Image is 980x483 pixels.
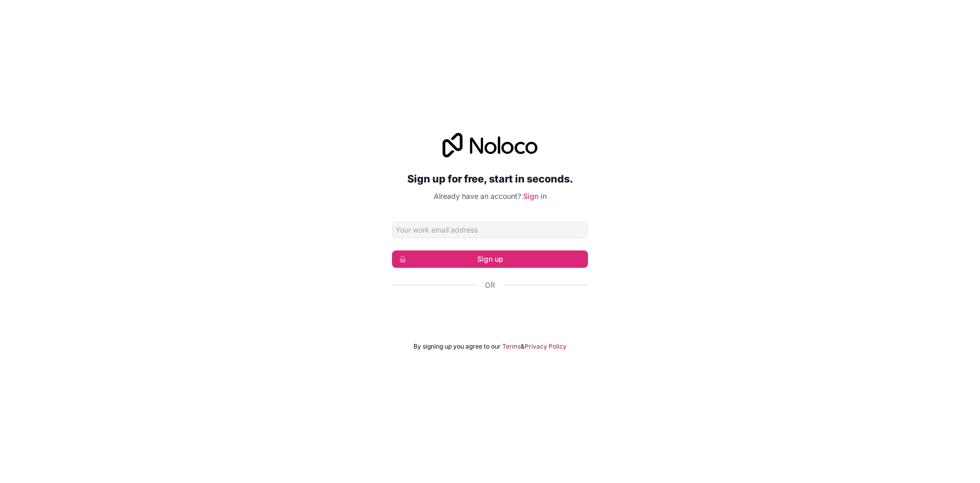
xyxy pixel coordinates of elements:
span: Or [485,280,495,290]
button: Sign up [392,250,588,268]
a: Sign in [523,192,547,200]
input: Email address [392,222,588,238]
span: Already have an account? [434,192,521,200]
iframe: Botón de Acceder con Google [387,302,593,324]
span: By signing up you agree to our [413,342,501,351]
a: Privacy Policy [525,342,567,351]
h2: Sign up for free, start in seconds. [392,170,588,188]
a: Terms [502,342,521,351]
span: & [521,342,525,351]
